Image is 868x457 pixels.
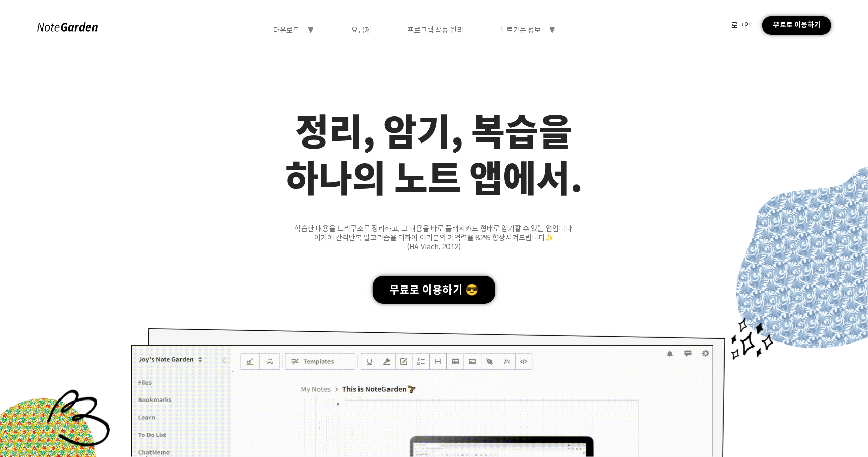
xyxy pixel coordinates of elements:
[732,21,752,30] div: 로그인
[408,25,464,35] div: 프로그램 작동 원리
[762,16,831,35] div: 무료로 이용하기
[500,25,541,35] div: 노트가든 정보
[373,276,495,304] div: 무료로 이용하기 😎
[273,25,300,35] div: 다운로드
[351,25,371,35] div: 요금제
